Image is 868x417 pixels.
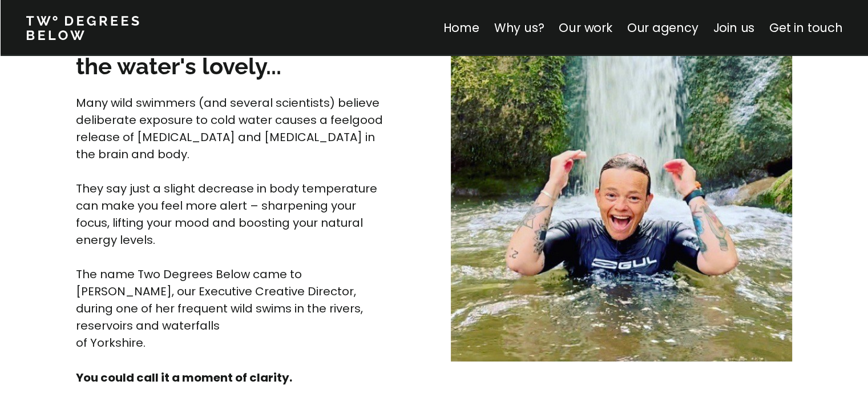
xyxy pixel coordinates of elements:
a: Our work [559,19,612,36]
span: They say just a slight decrease in body temperature can make you feel more alert – sharpening you... [76,181,380,248]
a: Home [443,19,479,36]
a: Join us [713,19,754,36]
a: Our agency [627,19,698,36]
span: Many wild swimmers (and several scientists) believe deliberate exposure to cold water causes a fe... [76,95,386,162]
a: Why us? [494,19,544,36]
a: Get in touch [769,19,842,36]
span: The name Two Degrees Below came to [PERSON_NAME], our Executive Creative Director, during one of ... [76,266,366,351]
strong: You could call it a moment of clarity. [76,370,292,386]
